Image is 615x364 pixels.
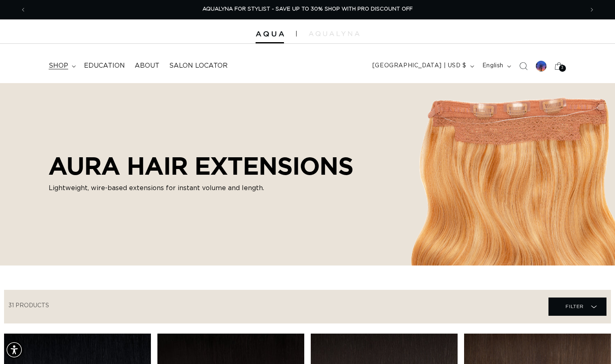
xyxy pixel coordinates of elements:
[5,341,23,359] div: Accessibility Menu
[368,58,477,74] button: [GEOGRAPHIC_DATA] | USD $
[49,183,353,193] p: Lightweight, wire-based extensions for instant volume and length.
[482,62,503,70] span: English
[14,2,32,17] button: Previous announcement
[514,57,532,75] summary: Search
[49,152,353,180] h2: AURA HAIR EXTENSIONS
[84,62,125,70] span: Education
[169,62,228,70] span: Salon Locator
[79,57,130,75] a: Education
[164,57,232,75] a: Salon Locator
[309,31,359,36] img: aqualyna.com
[548,298,606,316] summary: Filter
[202,6,413,12] span: AQUALYNA FOR STYLIST - SAVE UP TO 30% SHOP WITH PRO DISCOUNT OFF
[561,65,564,72] span: 3
[44,57,79,75] summary: shop
[583,2,601,17] button: Next announcement
[372,62,467,70] span: [GEOGRAPHIC_DATA] | USD $
[574,325,615,364] iframe: Chat Widget
[49,62,68,70] span: shop
[566,299,584,314] span: Filter
[9,303,49,308] span: 31 products
[477,58,514,74] button: English
[135,62,159,70] span: About
[256,31,284,37] img: Aqua Hair Extensions
[130,57,164,75] a: About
